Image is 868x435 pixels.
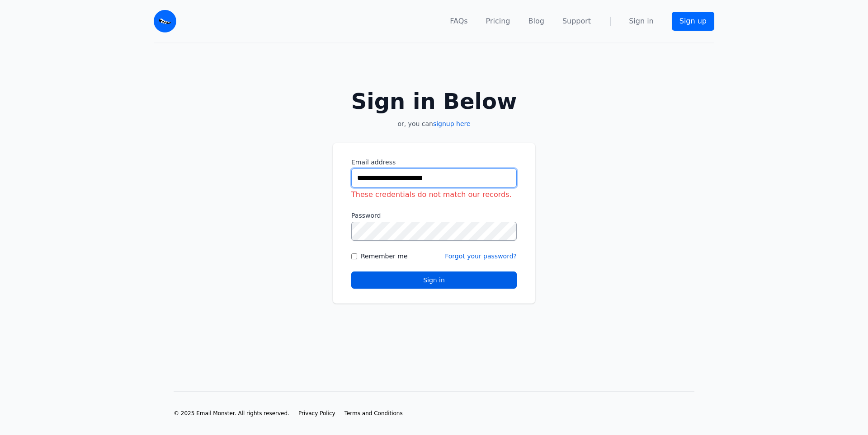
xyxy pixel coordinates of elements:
[445,253,517,260] a: Forgot your password?
[351,211,517,220] label: Password
[486,16,510,27] a: Pricing
[344,410,403,416] span: Terms and Conditions
[333,90,535,112] h2: Sign in Below
[333,119,535,128] p: or, you can
[672,12,714,31] a: Sign up
[528,16,544,27] a: Blog
[562,16,591,27] a: Support
[344,410,403,417] a: Terms and Conditions
[450,16,467,27] a: FAQs
[174,410,289,417] li: © 2025 Email Monster. All rights reserved.
[298,410,335,417] a: Privacy Policy
[351,158,517,167] label: Email address
[298,410,335,416] span: Privacy Policy
[629,16,654,27] a: Sign in
[351,189,517,200] div: These credentials do not match our records.
[154,10,176,33] img: Email Monster
[433,120,471,127] a: signup here
[351,271,517,289] button: Sign in
[361,252,408,261] label: Remember me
